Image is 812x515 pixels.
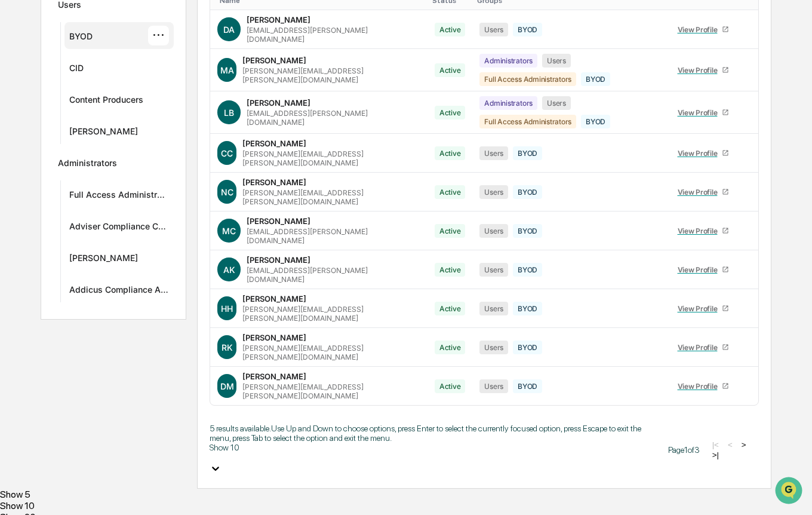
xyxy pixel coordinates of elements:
div: [PERSON_NAME][EMAIL_ADDRESS][PERSON_NAME][DOMAIN_NAME] [242,188,420,206]
div: BYOD [513,379,542,393]
span: DM [220,381,234,391]
button: Start new chat [203,94,217,109]
span: Pylon [119,296,144,305]
a: View Profile [672,338,734,357]
span: • [99,194,103,204]
div: View Profile [678,25,722,34]
a: View Profile [672,183,734,201]
div: View Profile [678,188,722,197]
span: Use Up and Down to choose options, press Enter to select the currently focused option, press Esca... [210,424,641,443]
div: Active [435,379,466,393]
div: Users [479,341,508,354]
button: See all [185,130,217,144]
span: [DATE] [106,162,130,171]
div: BYOD [513,224,542,238]
div: View Profile [678,382,722,391]
a: View Profile [672,20,734,39]
img: 1746055101610-c473b297-6a78-478c-a979-82029cc54cd1 [24,195,33,204]
img: 8933085812038_c878075ebb4cc5468115_72.jpg [25,91,47,112]
div: Administrators [479,96,537,110]
span: Attestations [99,244,148,256]
div: [PERSON_NAME][EMAIL_ADDRESS][PERSON_NAME][DOMAIN_NAME] [242,305,420,323]
div: [PERSON_NAME] [242,294,306,304]
div: [EMAIL_ADDRESS][PERSON_NAME][DOMAIN_NAME] [247,26,420,44]
a: 🗄️Attestations [82,239,153,260]
span: MC [222,226,236,236]
div: BYOD [513,146,542,160]
div: BYOD [513,341,542,354]
span: RK [222,342,233,352]
button: |< [709,440,722,450]
div: [PERSON_NAME][EMAIL_ADDRESS][PERSON_NAME][DOMAIN_NAME] [242,344,420,361]
span: [PERSON_NAME] [37,162,97,171]
div: BYOD [513,302,542,315]
a: View Profile [672,299,734,318]
div: [PERSON_NAME] [69,126,138,140]
div: Start new chat [54,91,196,103]
span: Preclearance [24,244,77,256]
div: Content Producers [69,94,143,109]
div: [PERSON_NAME] [69,253,138,267]
span: [PERSON_NAME] [37,194,97,204]
span: 5 results available. [210,424,271,433]
div: BYOD [513,23,542,36]
div: BYOD [581,115,610,128]
span: DA [223,24,235,35]
img: 1746055101610-c473b297-6a78-478c-a979-82029cc54cd1 [12,91,33,112]
div: View Profile [678,304,722,313]
p: How can we help? [12,24,217,44]
a: View Profile [672,103,734,122]
div: Users [542,96,571,110]
span: MA [220,65,234,75]
div: Show 10 [210,443,659,452]
div: Active [435,302,466,315]
div: Administrators [479,54,537,68]
a: 🖐️Preclearance [7,239,82,260]
div: View Profile [678,149,722,158]
div: Full Access Administrators [479,72,576,86]
div: [PERSON_NAME] [247,255,310,265]
div: BYOD [581,72,610,86]
button: < [724,440,736,450]
a: Powered byPylon [84,295,144,305]
div: View Profile [678,265,722,274]
div: [EMAIL_ADDRESS][PERSON_NAME][DOMAIN_NAME] [247,109,420,127]
div: We're available if you need us! [54,103,164,112]
div: [PERSON_NAME] [247,216,310,226]
div: Active [435,341,466,354]
div: [PERSON_NAME] [247,15,310,24]
div: [EMAIL_ADDRESS][PERSON_NAME][DOMAIN_NAME] [247,227,420,245]
div: 🗄️ [87,245,96,255]
a: View Profile [672,144,734,163]
div: Users [479,224,508,238]
div: [PERSON_NAME][EMAIL_ADDRESS][PERSON_NAME][DOMAIN_NAME] [242,382,420,400]
div: Users [479,263,508,277]
span: Page 1 of 3 [668,445,700,455]
div: Active [435,23,466,36]
div: Active [435,263,466,277]
div: Full Access Administrators [479,115,576,128]
div: Active [435,185,466,199]
span: CC [221,148,233,158]
div: 🖐️ [12,245,21,255]
div: Active [435,63,466,77]
img: Jack Rasmussen [12,151,31,170]
div: Addicus Compliance Assistant [69,284,169,299]
img: 1746055101610-c473b297-6a78-478c-a979-82029cc54cd1 [24,163,33,172]
div: View Profile [678,343,722,352]
span: AK [223,265,235,275]
div: BYOD [513,263,542,277]
div: BYOD [513,185,542,199]
div: [EMAIL_ADDRESS][PERSON_NAME][DOMAIN_NAME] [247,266,420,284]
div: Active [435,106,466,119]
div: View Profile [678,226,722,235]
a: View Profile [672,260,734,279]
div: [PERSON_NAME] [242,177,306,187]
div: [PERSON_NAME] [242,333,306,342]
span: NC [221,187,233,197]
div: ··· [148,26,169,45]
div: Users [542,54,571,68]
button: >| [709,450,722,460]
